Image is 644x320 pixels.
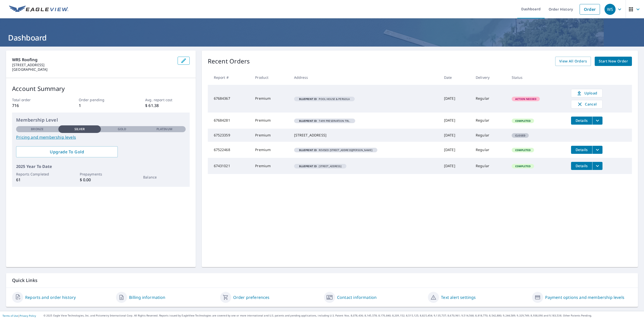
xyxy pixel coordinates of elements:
[559,58,587,64] span: View All Orders
[16,171,58,177] p: Reports Completed
[296,98,353,100] span: POOL HOUSE & PERGOLA
[20,149,114,155] span: Upgrade To Gold
[31,127,44,131] p: Bronze
[16,146,118,157] a: Upgrade To Gold
[208,158,251,174] td: 67431021
[574,147,589,152] span: Details
[12,97,56,102] p: Total order
[3,314,18,317] a: Terms of Use
[440,113,472,129] td: [DATE]
[80,177,122,183] p: $ 0.00
[592,162,602,170] button: filesDropdownBtn-67431021
[208,142,251,158] td: 67522468
[441,294,476,300] a: Text alert settings
[208,113,251,129] td: 67684281
[555,57,591,66] a: View All Orders
[571,117,592,125] button: detailsBtn-67684281
[574,90,599,96] span: Upload
[294,133,436,138] div: [STREET_ADDRESS]
[12,57,174,63] p: WRS Roofing
[208,85,251,113] td: 67684367
[129,294,165,300] a: Billing information
[299,120,317,122] em: Blueprint ID
[12,277,632,283] p: Quick Links
[571,89,602,97] a: Upload
[251,85,290,113] td: Premium
[512,164,534,168] span: Completed
[16,117,186,123] p: Membership Level
[545,294,624,300] a: Payment options and membership levels
[143,174,185,180] p: Balance
[512,148,534,152] span: Completed
[251,70,290,85] th: Product
[472,113,508,129] td: Regular
[440,70,472,85] th: Date
[440,142,472,158] td: [DATE]
[3,314,36,317] p: |
[6,32,638,43] h1: Dashboard
[12,84,190,93] p: Account Summary
[508,70,567,85] th: Status
[592,146,602,154] button: filesDropdownBtn-67522468
[16,177,58,183] p: 61
[296,165,344,167] span: [STREET_ADDRESS]
[599,58,628,64] span: Start New Order
[472,129,508,142] td: Regular
[208,129,251,142] td: 67523359
[145,102,189,109] p: $ 61.38
[145,97,189,102] p: Avg. report cost
[440,85,472,113] td: [DATE]
[299,165,317,167] em: Blueprint ID
[12,67,174,72] p: [GEOGRAPHIC_DATA]
[299,98,317,100] em: Blueprint ID
[337,294,377,300] a: Contact information
[16,134,186,140] a: Pricing and membership levels
[118,127,126,131] p: Gold
[571,100,602,109] button: Cancel
[44,314,641,317] p: © 2025 Eagle View Technologies, Inc. and Pictometry International Corp. All Rights Reserved. Repo...
[512,119,534,123] span: Completed
[472,70,508,85] th: Delivery
[156,127,172,131] p: Platinum
[208,57,250,66] p: Recent Orders
[440,129,472,142] td: [DATE]
[472,85,508,113] td: Regular
[20,314,36,317] a: Privacy Policy
[571,146,592,154] button: detailsBtn-67522468
[472,158,508,174] td: Regular
[571,162,592,170] button: detailsBtn-67431021
[251,158,290,174] td: Premium
[574,163,589,168] span: Details
[605,4,616,15] div: WS
[580,4,600,15] a: Order
[592,117,602,125] button: filesDropdownBtn-67684281
[12,102,56,109] p: 716
[12,63,174,67] p: [STREET_ADDRESS]
[25,294,76,300] a: Reports and order history
[9,6,68,13] img: EV Logo
[296,120,353,122] span: 7499 PRESERVATION TRL.
[576,101,597,107] span: Cancel
[74,127,85,131] p: Silver
[440,158,472,174] td: [DATE]
[208,70,251,85] th: Report #
[251,142,290,158] td: Premium
[290,70,440,85] th: Address
[79,97,123,102] p: Order pending
[512,134,528,137] span: Closed
[251,113,290,129] td: Premium
[512,97,539,101] span: Action Needed
[233,294,270,300] a: Order preferences
[595,57,632,66] a: Start New Order
[472,142,508,158] td: Regular
[251,129,290,142] td: Premium
[79,102,123,109] p: 1
[80,171,122,177] p: Prepayments
[299,149,317,151] em: Blueprint ID
[574,118,589,123] span: Details
[296,149,375,151] span: REVISED [STREET_ADDRESS][PERSON_NAME]
[16,163,186,169] p: 2025 Year To Date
